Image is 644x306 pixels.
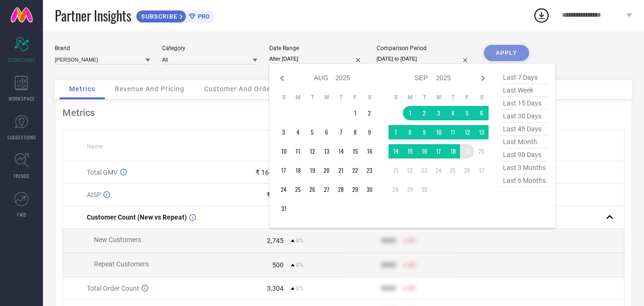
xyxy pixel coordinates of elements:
td: Sat Aug 23 2025 [362,163,377,178]
span: FWD [17,211,26,218]
div: Category [162,45,257,52]
td: Sun Sep 14 2025 [388,144,403,158]
th: Monday [291,94,305,101]
td: Sat Sep 20 2025 [474,144,489,158]
th: Friday [460,94,474,101]
td: Tue Aug 19 2025 [305,163,319,178]
td: Wed Aug 27 2025 [319,182,334,197]
td: Wed Sep 10 2025 [431,125,446,139]
div: 2,745 [267,237,284,244]
span: last month [501,136,548,148]
span: SCORECARDS [8,56,36,63]
th: Wednesday [431,94,446,101]
td: Wed Sep 17 2025 [431,144,446,158]
td: Tue Sep 09 2025 [417,125,431,139]
th: Saturday [474,94,489,101]
div: Next month [477,73,489,84]
div: 500 [272,261,284,269]
th: Friday [348,94,362,101]
div: Date Range [269,45,365,52]
span: last 3 months [501,161,548,174]
div: Metrics [62,107,624,118]
span: last 45 days [501,123,548,136]
span: AISP [87,191,101,199]
td: Wed Aug 13 2025 [319,144,334,158]
td: Mon Aug 04 2025 [291,125,305,139]
td: Thu Sep 04 2025 [446,106,460,120]
a: SUBSCRIBEPRO [136,8,215,23]
td: Fri Aug 01 2025 [348,106,362,120]
td: Mon Aug 11 2025 [291,144,305,158]
div: Brand [55,45,150,52]
td: Tue Aug 26 2025 [305,182,319,197]
td: Fri Sep 26 2025 [460,163,474,178]
span: Metrics [69,85,95,93]
span: 50 [409,285,415,292]
td: Thu Sep 25 2025 [446,163,460,178]
td: Wed Sep 24 2025 [431,163,446,178]
td: Thu Sep 11 2025 [446,125,460,139]
div: Open download list [533,7,550,24]
td: Sat Aug 02 2025 [362,106,377,120]
td: Mon Sep 08 2025 [403,125,417,139]
td: Mon Aug 25 2025 [291,182,305,197]
span: Partner Insights [55,6,131,25]
span: SUBSCRIBE [136,13,180,20]
td: Fri Aug 08 2025 [348,125,362,139]
span: New Customers [94,236,141,243]
td: Mon Aug 18 2025 [291,163,305,178]
th: Thursday [446,94,460,101]
div: ₹ 16.04 L [256,169,284,176]
td: Wed Sep 03 2025 [431,106,446,120]
th: Wednesday [319,94,334,101]
td: Fri Aug 15 2025 [348,144,362,158]
td: Wed Aug 06 2025 [319,125,334,139]
td: Sun Aug 31 2025 [276,201,291,216]
span: Name [87,143,102,150]
span: Revenue And Pricing [115,85,184,93]
span: 0% [296,262,304,268]
td: Sun Sep 28 2025 [388,182,403,197]
td: Sat Sep 27 2025 [474,163,489,178]
div: Comparison Period [377,45,472,52]
td: Thu Aug 21 2025 [334,163,348,178]
div: 9999 [381,237,396,244]
td: Tue Sep 23 2025 [417,163,431,178]
span: 0% [296,237,304,244]
td: Sat Sep 06 2025 [474,106,489,120]
span: last 15 days [501,97,548,110]
th: Sunday [276,94,291,101]
td: Thu Aug 28 2025 [334,182,348,197]
span: SUGGESTIONS [7,134,36,141]
input: Select comparison period [377,54,472,64]
div: ₹ 484 [266,191,284,199]
td: Mon Sep 29 2025 [403,182,417,197]
span: Total Order Count [87,285,139,292]
span: Customer Count (New vs Repeat) [87,213,187,221]
td: Fri Sep 05 2025 [460,106,474,120]
td: Fri Sep 12 2025 [460,125,474,139]
div: 9999 [381,261,396,269]
td: Wed Aug 20 2025 [319,163,334,178]
td: Fri Aug 29 2025 [348,182,362,197]
span: TRENDS [13,172,30,179]
td: Thu Aug 14 2025 [334,144,348,158]
span: Customer And Orders [204,85,277,93]
td: Sat Sep 13 2025 [474,125,489,139]
span: Repeat Customers [94,260,149,268]
td: Mon Sep 15 2025 [403,144,417,158]
div: 3,304 [267,285,284,292]
span: last 90 days [501,148,548,161]
td: Mon Sep 22 2025 [403,163,417,178]
td: Sun Sep 21 2025 [388,163,403,178]
div: 9999 [381,285,396,292]
span: 50 [409,237,415,244]
td: Thu Sep 18 2025 [446,144,460,158]
th: Monday [403,94,417,101]
div: Previous month [276,73,288,84]
input: Select date range [269,54,365,64]
td: Thu Aug 07 2025 [334,125,348,139]
td: Sun Aug 10 2025 [276,144,291,158]
td: Tue Sep 02 2025 [417,106,431,120]
span: last 7 days [501,71,548,84]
